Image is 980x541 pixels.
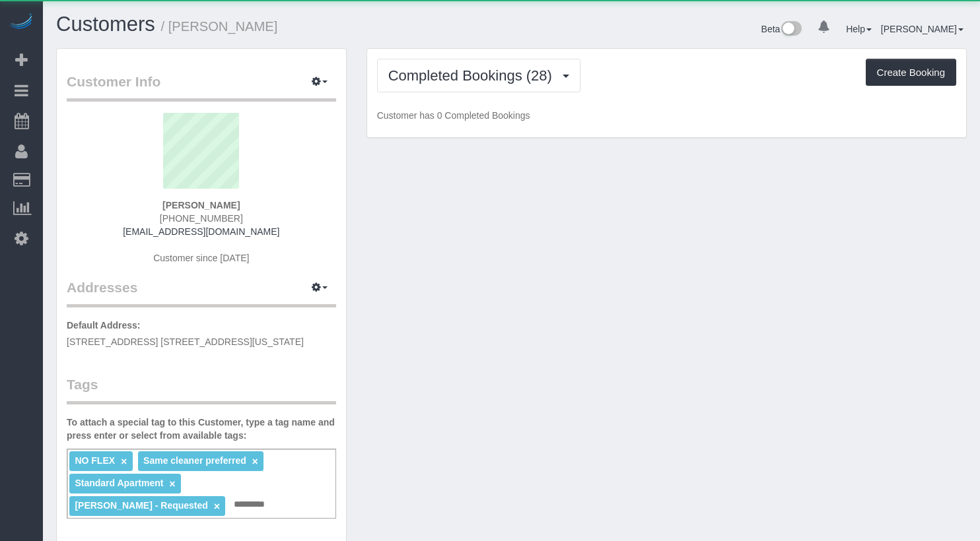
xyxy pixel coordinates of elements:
button: Completed Bookings (28) [377,59,580,92]
img: New interface [780,21,802,38]
span: [PERSON_NAME] - Requested [75,500,207,511]
span: Customer since [DATE] [153,253,249,263]
span: Same cleaner preferred [143,455,246,466]
a: Customers [56,13,155,36]
span: [PHONE_NUMBER] [160,213,243,224]
span: [STREET_ADDRESS] [STREET_ADDRESS][US_STATE] [67,336,304,347]
a: [EMAIL_ADDRESS][DOMAIN_NAME] [123,226,279,237]
button: Create Booking [866,59,956,86]
a: [PERSON_NAME] [881,24,963,34]
a: × [214,501,220,512]
legend: Customer Info [67,72,336,102]
a: Help [846,24,872,34]
strong: [PERSON_NAME] [162,200,240,210]
img: Automaid Logo [8,13,34,32]
small: / [PERSON_NAME] [161,19,278,34]
a: × [169,478,175,490]
span: Standard Apartment [75,478,163,488]
p: Customer has 0 Completed Bookings [377,109,956,122]
span: NO FLEX [75,455,115,466]
legend: Tags [67,375,336,404]
label: To attach a special tag to this Customer, type a tag name and press enter or select from availabl... [67,416,336,442]
a: Beta [761,24,802,34]
a: × [121,456,127,467]
label: Default Address: [67,319,141,332]
span: Completed Bookings (28) [388,67,559,84]
a: × [252,456,258,467]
